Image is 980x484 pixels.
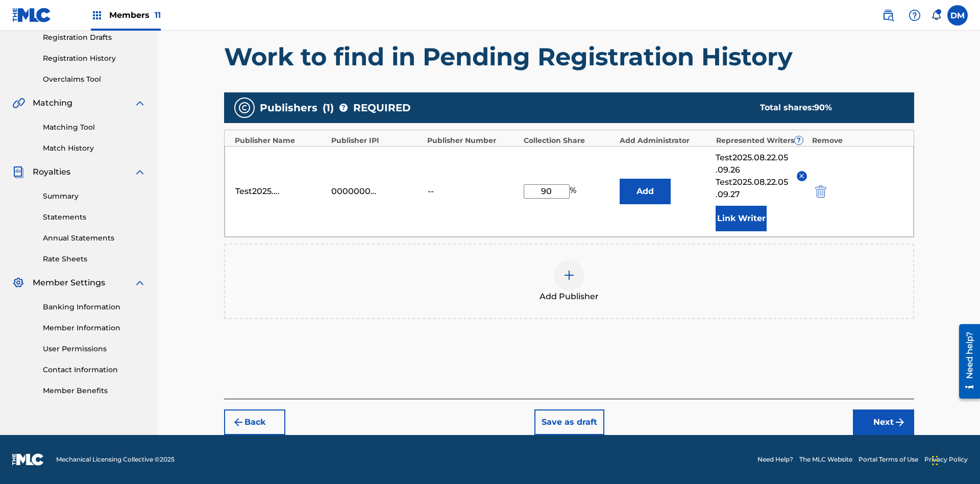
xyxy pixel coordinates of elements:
button: Back [224,409,285,435]
div: Help [904,5,925,26]
span: 90 % [814,103,832,112]
span: Royalties [33,166,70,178]
a: Match History [43,143,146,154]
img: Matching [12,97,25,109]
a: The MLC Website [799,455,852,464]
button: Link Writer [716,206,767,231]
span: Test2025.08.22.05.09.26 Test2025.08.22.05.09.27 [716,152,789,201]
iframe: Resource Center [951,320,980,404]
a: Portal Terms of Use [859,455,918,464]
button: Next [853,409,914,435]
a: Public Search [878,5,898,26]
a: Privacy Policy [924,455,968,464]
div: Add Administrator [620,135,711,146]
div: Notifications [931,10,941,20]
a: User Permissions [43,344,146,354]
a: Member Information [43,323,146,333]
a: Member Benefits [43,385,146,396]
a: Rate Sheets [43,254,146,264]
div: Remove [812,135,903,146]
a: Banking Information [43,302,146,312]
a: Need Help? [757,455,793,464]
span: Mechanical Licensing Collective © 2025 [56,455,175,464]
span: Publishers [260,100,317,115]
a: Summary [43,191,146,202]
img: search [882,9,894,21]
img: publishers [238,102,251,114]
h1: Work to find in Pending Registration History [224,41,914,72]
div: Collection Share [524,135,615,146]
img: logo [12,453,44,466]
img: expand [134,166,146,178]
div: Total shares: [760,102,894,114]
a: Matching Tool [43,122,146,133]
a: Overclaims Tool [43,74,146,85]
span: Matching [33,97,72,109]
img: Member Settings [12,277,24,289]
button: Add [620,179,671,204]
img: help [909,9,921,21]
span: Member Settings [33,277,105,289]
a: Registration History [43,53,146,64]
img: Royalties [12,166,24,178]
img: Top Rightsholders [91,9,103,21]
span: ? [339,104,348,112]
img: expand [134,277,146,289]
button: Save as draft [534,409,604,435]
img: f7272a7cc735f4ea7f67.svg [894,416,906,428]
span: % [570,184,579,199]
img: expand [134,97,146,109]
span: ? [795,136,803,144]
div: User Menu [947,5,968,26]
span: Members [109,9,161,21]
span: Add Publisher [540,291,599,303]
img: MLC Logo [12,8,52,22]
a: Statements [43,212,146,223]
span: REQUIRED [353,100,411,115]
a: Registration Drafts [43,32,146,43]
div: Represented Writers [716,135,807,146]
span: ( 1 ) [323,100,334,115]
div: Publisher IPI [331,135,423,146]
a: Annual Statements [43,233,146,244]
span: 11 [155,10,161,20]
div: Publisher Name [235,135,326,146]
iframe: Chat Widget [929,435,980,484]
div: Publisher Number [427,135,519,146]
img: add [563,269,575,281]
div: Drag [932,445,938,476]
img: remove-from-list-button [798,172,805,180]
img: 12a2ab48e56ec057fbd8.svg [815,185,826,198]
img: 7ee5dd4eb1f8a8e3ef2f.svg [232,416,244,428]
a: Contact Information [43,365,146,375]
